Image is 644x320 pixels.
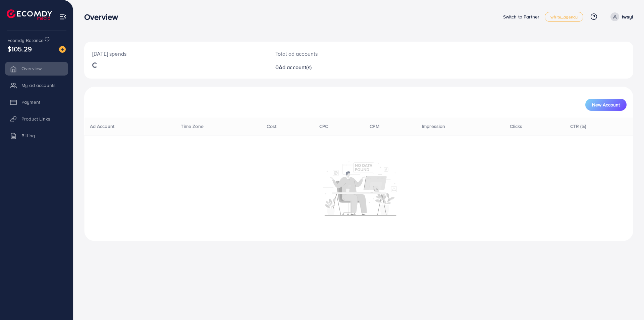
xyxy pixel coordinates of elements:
[622,13,633,21] p: twsyl
[7,37,44,44] span: Ecomdy Balance
[585,99,627,111] button: New Account
[59,13,67,20] img: menu
[592,102,620,107] span: New Account
[7,9,52,20] img: logo
[503,13,540,21] p: Switch to Partner
[608,12,633,21] a: twsyl
[275,50,396,58] p: Total ad accounts
[92,50,259,58] p: [DATE] spends
[7,44,32,54] span: $105.29
[275,64,396,71] h2: 0
[84,12,123,22] h3: Overview
[545,12,583,22] a: white_agency
[279,63,312,71] span: Ad account(s)
[59,46,66,53] img: image
[550,15,578,19] span: white_agency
